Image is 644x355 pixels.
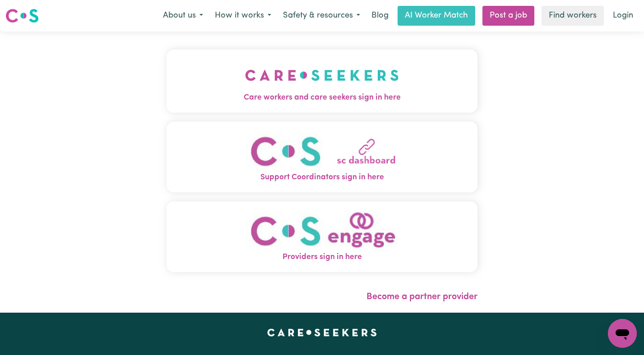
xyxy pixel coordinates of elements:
[366,292,477,301] a: Become a partner provider
[482,6,534,26] a: Post a job
[277,6,366,25] button: Safety & resources
[267,329,377,336] a: Careseekers home page
[167,92,478,104] span: Care workers and care seekers sign in here
[5,5,39,26] a: Careseekers logo
[209,6,277,25] button: How it works
[607,6,639,26] a: Login
[167,122,478,192] button: Support Coordinators sign in here
[167,50,478,113] button: Care workers and care seekers sign in here
[542,6,604,26] a: Find workers
[366,6,394,26] a: Blog
[167,251,478,263] span: Providers sign in here
[167,172,478,183] span: Support Coordinators sign in here
[608,319,637,348] iframe: Button to launch messaging window
[167,201,478,272] button: Providers sign in here
[5,8,39,24] img: Careseekers logo
[157,6,209,25] button: About us
[398,6,475,26] a: AI Worker Match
